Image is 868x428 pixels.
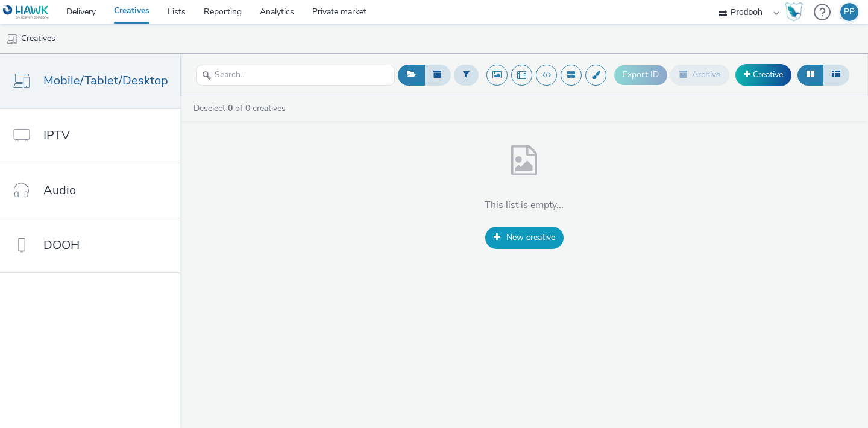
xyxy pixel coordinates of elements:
button: Export ID [614,65,667,84]
button: Table [823,65,849,85]
div: PP [844,3,855,21]
button: Archive [670,65,729,85]
button: Grid [797,65,823,85]
input: Search... [196,65,395,86]
a: Deselect of 0 creatives [192,102,291,114]
span: IPTV [43,127,70,144]
span: Audio [43,181,76,199]
img: Hawk Academy [785,2,803,22]
a: Creative [735,64,791,86]
h4: This list is empty... [485,199,564,212]
span: Mobile/Tablet/Desktop [43,72,168,89]
strong: 0 [228,102,233,114]
span: DOOH [43,236,80,254]
img: mobile [6,33,18,45]
a: Hawk Academy [785,2,808,22]
img: undefined Logo [3,5,49,20]
a: New creative [485,227,564,248]
span: New creative [506,231,555,243]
